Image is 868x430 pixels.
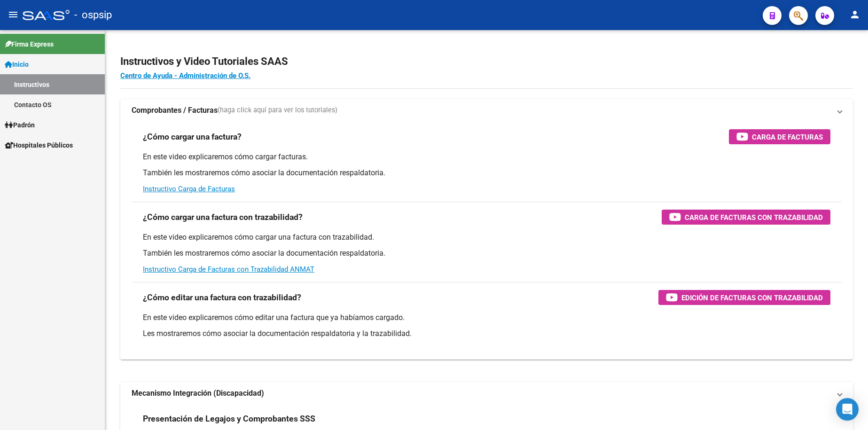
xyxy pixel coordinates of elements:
button: Carga de Facturas [729,129,830,144]
span: Padrón [5,120,35,130]
a: Instructivo Carga de Facturas con Trazabilidad ANMAT [143,265,314,274]
mat-expansion-panel-header: Comprobantes / Facturas(haga click aquí para ver los tutoriales) [120,99,853,122]
a: Instructivo Carga de Facturas [143,185,235,193]
h3: ¿Cómo cargar una factura? [143,130,242,143]
mat-icon: person [849,9,860,20]
span: Edición de Facturas con Trazabilidad [681,292,823,304]
p: En este video explicaremos cómo cargar facturas. [143,152,830,162]
h3: ¿Cómo cargar una factura con trazabilidad? [143,211,303,224]
p: En este video explicaremos cómo editar una factura que ya habíamos cargado. [143,313,830,323]
p: También les mostraremos cómo asociar la documentación respaldatoria. [143,248,830,258]
p: Les mostraremos cómo asociar la documentación respaldatoria y la trazabilidad. [143,328,830,339]
span: Hospitales Públicos [5,140,73,150]
h2: Instructivos y Video Tutoriales SAAS [120,53,853,70]
span: - ospsip [74,5,112,25]
button: Edición de Facturas con Trazabilidad [658,290,830,305]
mat-expansion-panel-header: Mecanismo Integración (Discapacidad) [120,382,853,405]
p: También les mostraremos cómo asociar la documentación respaldatoria. [143,168,830,178]
span: Carga de Facturas con Trazabilidad [685,211,823,223]
p: En este video explicaremos cómo cargar una factura con trazabilidad. [143,232,830,242]
span: Carga de Facturas [752,131,823,143]
button: Carga de Facturas con Trazabilidad [662,210,830,225]
div: Comprobantes / Facturas(haga click aquí para ver los tutoriales) [120,122,853,360]
div: Open Intercom Messenger [836,398,859,421]
span: Inicio [5,59,29,70]
h3: ¿Cómo editar una factura con trazabilidad? [143,291,301,304]
h3: Presentación de Legajos y Comprobantes SSS [143,412,315,425]
span: Firma Express [5,39,54,49]
strong: Mecanismo Integración (Discapacidad) [132,388,264,399]
a: Centro de Ayuda - Administración de O.S. [120,71,250,80]
span: (haga click aquí para ver los tutoriales) [218,105,337,116]
mat-icon: menu [8,9,19,20]
strong: Comprobantes / Facturas [132,105,218,116]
